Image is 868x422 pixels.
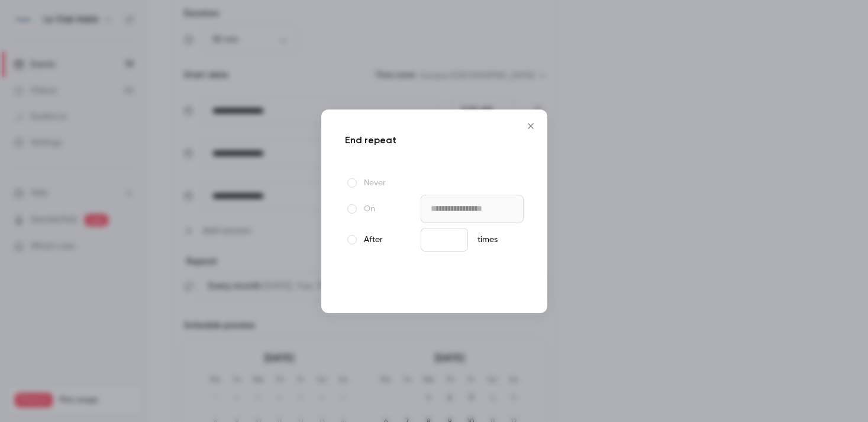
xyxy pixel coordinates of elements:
[345,233,416,247] label: After
[477,234,498,246] span: times
[345,176,416,190] label: Never
[421,195,524,223] input: Tue, February 17 2026
[345,133,524,147] p: End repeat
[519,114,543,138] button: Close
[345,202,416,216] label: On
[480,270,524,294] button: Done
